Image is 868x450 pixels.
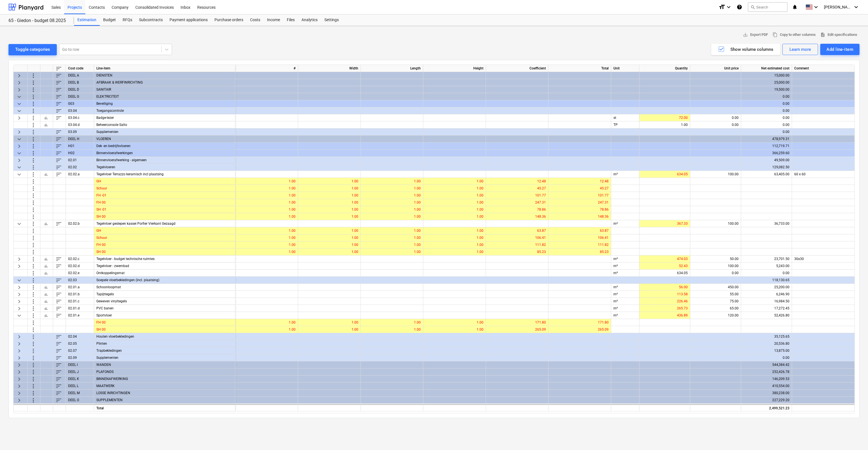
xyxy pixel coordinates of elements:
[55,171,62,178] span: sort
[66,361,94,368] div: DEEL I
[94,404,235,411] div: Total
[66,368,94,375] div: DEEL J
[66,284,94,291] div: 02.01.a
[611,255,639,263] div: m²
[66,390,94,397] div: DEEL M
[30,136,37,142] span: more_vert
[30,143,37,149] span: more_vert
[166,14,211,26] div: Payment applications
[30,255,37,262] span: more_vert
[94,291,235,298] div: Tapijttegels
[55,347,62,354] span: sort
[16,340,23,347] span: keyboard_arrow_right
[30,227,37,234] span: more_vert
[298,14,321,26] div: Analytics
[813,4,819,10] i: keyboard_arrow_down
[16,368,23,375] span: keyboard_arrow_right
[66,333,94,340] div: 02.04
[719,4,725,10] i: format_size
[94,121,235,128] div: Beheerconsole Salto
[55,150,62,156] span: sort
[94,284,235,291] div: Schoonloopmat
[30,234,37,241] span: more_vert
[55,220,62,227] span: sort
[16,100,23,107] span: keyboard_arrow_down
[8,44,57,55] button: Toggle categories
[74,14,100,26] a: Estimation
[792,4,798,10] i: notifications
[423,65,486,72] div: Height
[55,157,62,163] span: sort
[94,65,235,72] div: Line-item
[30,319,37,326] span: more_vert
[66,157,94,164] div: 02.01
[94,234,235,241] div: Schuur
[94,114,235,121] div: Badge-lezer
[100,14,119,26] div: Budget
[30,277,37,283] span: more_vert
[119,14,136,26] div: RFQs
[16,255,23,262] span: keyboard_arrow_right
[711,44,780,55] button: Show volume columns
[30,220,37,227] span: more_vert
[16,298,23,305] span: keyboard_arrow_right
[818,30,860,39] button: Edit specifications
[16,220,23,227] span: keyboard_arrow_down
[44,299,48,303] span: bar_chart
[772,32,778,37] span: content_copy
[30,347,37,354] span: more_vert
[94,248,235,255] div: SH 00
[15,46,50,53] div: Toggle categories
[94,72,235,79] div: DIENSTEN
[772,32,816,38] span: Copy to other columns
[30,114,37,121] span: more_vert
[44,257,48,261] span: bar_chart
[55,354,62,361] span: sort
[30,100,37,107] span: more_vert
[611,114,639,121] div: st
[94,340,235,347] div: Plinten
[94,397,235,404] div: SUPPLEMENTEN
[16,86,23,93] span: keyboard_arrow_right
[30,185,37,192] span: more_vert
[611,220,639,227] div: m²
[30,128,37,135] span: more_vert
[94,390,235,397] div: LOSSE INRICHTINGEN
[94,164,235,171] div: Tegelvloeren
[66,375,94,383] div: DEEL K
[55,100,62,107] span: sort
[639,65,690,72] div: Quantity
[94,368,235,375] div: PLAFONDS
[94,361,235,368] div: WANDEN
[283,14,298,26] a: Files
[16,263,23,269] span: keyboard_arrow_right
[66,270,94,277] div: 02.02.e
[55,368,62,375] span: sort
[66,79,94,86] div: DEEL B
[611,121,639,128] div: TP
[486,65,548,72] div: Coefficient
[642,114,688,121] div: 72.00
[30,263,37,269] span: more_vert
[66,128,94,136] div: 03.09
[690,65,741,72] div: Unit price
[94,178,235,185] div: GH
[30,248,37,255] span: more_vert
[66,86,94,93] div: DEEL D
[30,206,37,213] span: more_vert
[94,312,235,319] div: Sportvloer
[611,291,639,298] div: m²
[44,115,48,120] span: bar_chart
[743,32,768,38] span: Export PDF
[16,128,23,135] span: keyboard_arrow_right
[30,86,37,93] span: more_vert
[94,241,235,248] div: FH 00
[55,136,62,142] span: sort
[55,143,62,149] span: sort
[789,46,811,53] div: Learn more
[30,312,37,319] span: more_vert
[55,284,62,290] span: sort
[66,263,94,270] div: 02.02.d
[55,312,62,319] span: sort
